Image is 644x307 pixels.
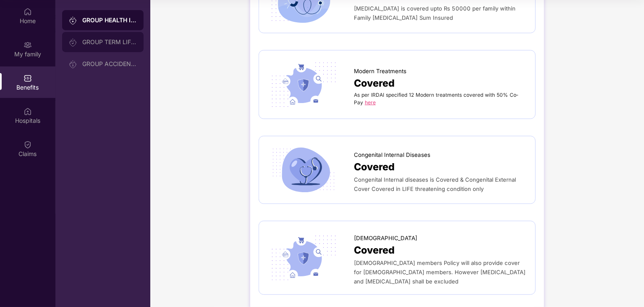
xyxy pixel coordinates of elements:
[354,243,395,258] span: Covered
[354,176,516,192] span: Congenital Internal diseases is Covered & Congenital External Cover Covered in LIFE threatening c...
[510,92,518,98] span: Co­
[354,151,430,159] span: Congenital Internal Diseases
[267,59,340,110] img: icon
[354,5,516,21] span: [MEDICAL_DATA] is covered upto Rs 50000 per family within Family [MEDICAL_DATA] Sum Insured
[354,99,363,106] span: Pay
[24,74,32,82] img: svg+xml;base64,PHN2ZyBpZD0iQmVuZWZpdHMiIHhtbG5zPSJodHRwOi8vd3d3LnczLm9yZy8yMDAwL3N2ZyIgd2lkdGg9Ij...
[409,92,414,98] span: 12
[82,61,137,67] div: GROUP ACCIDENTAL INSURANCE
[82,39,137,45] div: GROUP TERM LIFE INSURANCE
[497,92,508,98] span: 50%
[354,259,526,285] span: [DEMOGRAPHIC_DATA] members Policy will also provide cover for [DEMOGRAPHIC_DATA] members. However...
[82,16,137,24] div: GROUP HEALTH INSURANCE
[361,92,369,98] span: per
[436,92,462,98] span: treatments
[354,76,395,91] span: Covered
[267,145,340,195] img: icon
[69,38,77,47] img: svg+xml;base64,PHN2ZyB3aWR0aD0iMjAiIGhlaWdodD0iMjAiIHZpZXdCb3g9IjAgMCAyMCAyMCIgZmlsbD0ibm9uZSIgeG...
[354,92,360,98] span: As
[69,16,77,25] img: svg+xml;base64,PHN2ZyB3aWR0aD0iMjAiIGhlaWdodD0iMjAiIHZpZXdCb3g9IjAgMCAyMCAyMCIgZmlsbD0ibm9uZSIgeG...
[354,67,406,76] span: Modern Treatments
[24,8,32,16] img: svg+xml;base64,PHN2ZyBpZD0iSG9tZSIgeG1sbnM9Imh0dHA6Ly93d3cudzMub3JnLzIwMDAvc3ZnIiB3aWR0aD0iMjAiIG...
[386,92,407,98] span: specified
[354,234,417,243] span: [DEMOGRAPHIC_DATA]
[463,92,483,98] span: covered
[69,60,77,69] img: svg+xml;base64,PHN2ZyB3aWR0aD0iMjAiIGhlaWdodD0iMjAiIHZpZXdCb3g9IjAgMCAyMCAyMCIgZmlsbD0ibm9uZSIgeG...
[354,159,395,175] span: Covered
[416,92,434,98] span: Modern
[24,41,32,49] img: svg+xml;base64,PHN2ZyB3aWR0aD0iMjAiIGhlaWdodD0iMjAiIHZpZXdCb3g9IjAgMCAyMCAyMCIgZmlsbD0ibm9uZSIgeG...
[267,232,340,283] img: icon
[485,92,495,98] span: with
[24,107,32,116] img: svg+xml;base64,PHN2ZyBpZD0iSG9zcGl0YWxzIiB4bWxucz0iaHR0cDovL3d3dy53My5vcmcvMjAwMC9zdmciIHdpZHRoPS...
[24,140,32,149] img: svg+xml;base64,PHN2ZyBpZD0iQ2xhaW0iIHhtbG5zPSJodHRwOi8vd3d3LnczLm9yZy8yMDAwL3N2ZyIgd2lkdGg9IjIwIi...
[365,99,376,106] a: here
[371,92,384,98] span: IRDAI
